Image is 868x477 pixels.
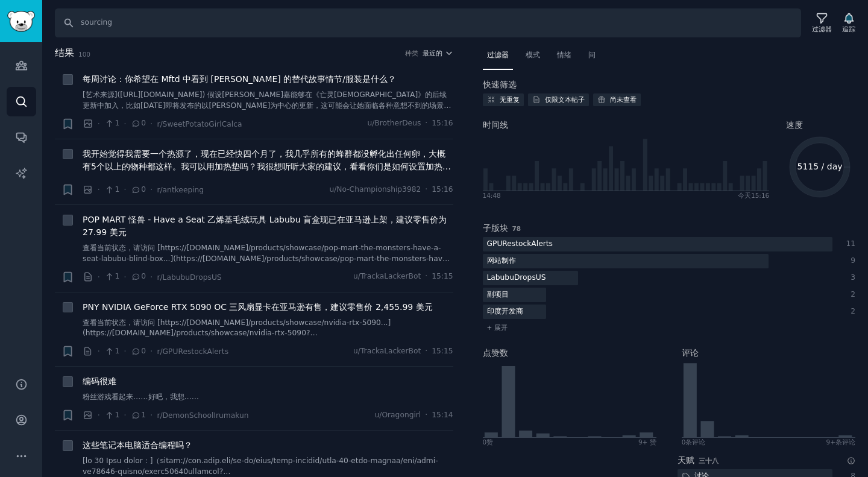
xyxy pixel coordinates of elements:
font: · [150,410,153,420]
font: GPURestockAlerts [487,239,553,248]
font: 时间线 [483,120,508,130]
font: · [98,119,100,128]
font: 0 [141,185,146,194]
font: 0 [141,347,146,355]
font: 1 [115,411,119,419]
font: 78 [512,225,521,232]
font: · [425,411,427,419]
button: 最近的 [423,49,453,57]
font: · [150,185,153,194]
a: 粉丝游戏看起来……好吧，我想…… [83,392,453,403]
font: 1 [115,185,119,194]
font: 最近的 [423,49,442,57]
font: 15:15 [432,272,453,280]
font: 印度开发商 [487,307,523,315]
font: 副项目 [487,290,509,299]
a: 每周讨论：你希望在 Mftd 中看到 [PERSON_NAME] 的替代故事情节/服装是什么？ [83,73,396,86]
font: 查看当前状态，请访问 [https://[DOMAIN_NAME]/products/showcase/pop-mart-the-monsters-have-a-seat-labubu-blin... [83,244,450,294]
font: 9+ 赞 [638,438,656,446]
font: · [425,347,427,355]
font: 过滤器 [487,51,509,59]
font: 查看当前状态，请访问 [https://[DOMAIN_NAME]/products/showcase/nvidia-rtx-5090...](https://[DOMAIN_NAME]/pro... [83,318,407,369]
a: 我开始觉得我需要一个热源了，现在已经快四个月了，我几乎所有的蜂群都没孵化出任何卵，大概有5个以上的物种都这样。我可以用加热垫吗？我很想听听大家的建议，看看你们是如何设置加热装置的，或者有什么产品推荐。 [83,148,453,173]
font: r/GPURestockAlerts [157,347,228,356]
text: 5115 / day [797,162,843,171]
font: 15:16 [432,119,453,127]
a: [lo 30 Ipsu dolor：]（sitam://con.adip.eli/se-do/eius/temp-incidid/utla-40-etdo-magnaa/eni/admi-ve7... [83,456,453,477]
font: 0 [483,438,487,446]
font: r/antkeeping [157,186,204,194]
a: 这些笔记本电脑适合编程吗？ [83,439,192,452]
font: 条 [685,438,692,446]
font: 0 [141,272,146,280]
font: 15:16 [751,192,769,199]
font: · [425,185,427,194]
a: PNY NVIDIA GeForce RTX 5090 OC 三风扇显卡在亚马逊有售，建议零售价 2,455.99 美元 [83,301,433,314]
font: 9+条评论 [826,438,855,446]
font: 1 [115,347,119,355]
font: 仅限文本帖子 [545,96,585,103]
font: · [124,119,126,128]
font: 每周讨论：你希望在 Mftd 中看到 [PERSON_NAME] 的替代故事情节/服装是什么？ [83,74,396,84]
font: · [98,272,100,282]
font: 模式 [526,51,540,59]
font: 问 [588,51,596,59]
font: 网站制作 [487,256,516,265]
font: 快速筛选 [483,80,517,89]
font: PNY NVIDIA GeForce RTX 5090 OC 三风扇显卡在亚马逊有售，建议零售价 2,455.99 美元 [83,302,433,312]
font: · [425,119,427,127]
font: 情绪 [557,51,571,59]
font: · [98,346,100,356]
font: 我开始觉得我需要一个热源了，现在已经快四个月了，我几乎所有的蜂群都没孵化出任何卵，大概有5个以上的物种都这样。我可以用加热垫吗？我很想听听大家的建议，看看你们是如何设置加热装置的，或者有什么产品推荐。 [83,149,451,184]
font: 赞 [486,438,493,446]
font: 1 [115,272,119,280]
font: 子版块 [483,223,508,233]
font: r/SweetPotatoGirlCalca [157,120,242,128]
font: 天赋 [678,455,694,465]
font: [艺术来源]([URL][DOMAIN_NAME]) 假设[PERSON_NAME]嘉能够在《亡灵[DEMOGRAPHIC_DATA]》的后续更新中加入，比如[DATE]即将发布的以[PERSO... [83,90,451,120]
img: GummySearch 徽标 [7,11,35,32]
font: + 展开 [487,324,508,331]
font: 今天 [738,192,751,199]
font: 11 [846,239,855,248]
font: · [98,185,100,194]
font: 速度 [786,120,803,130]
font: 1 [115,119,119,127]
font: 尚未查看 [610,96,637,103]
font: 编码很难 [83,376,116,386]
a: 查看当前状态，请访问 [https://[DOMAIN_NAME]/products/showcase/pop-mart-the-monsters-have-a-seat-labubu-blin... [83,243,453,264]
font: 15:14 [432,411,453,419]
font: 三十八 [699,457,719,464]
font: 无重复 [500,96,520,103]
font: · [124,346,126,356]
font: · [124,272,126,282]
font: 3 [851,273,855,282]
a: 查看当前状态，请访问 [https://[DOMAIN_NAME]/products/showcase/nvidia-rtx-5090...](https://[DOMAIN_NAME]/pro... [83,318,453,339]
font: 过滤器 [812,25,832,33]
font: 追踪 [842,25,855,33]
font: · [124,185,126,194]
button: 追踪 [838,10,860,36]
font: 粉丝游戏看起来……好吧，我想…… [83,393,199,401]
font: · [150,119,153,128]
font: u/TrackaLackerBot [353,347,421,355]
font: 这些笔记本电脑适合编程吗？ [83,440,192,450]
font: POP MART 怪兽 - Have a Seat 乙烯基毛绒玩具 Labubu 盲盒现已在亚马逊上架，建议零售价为 27.99 美元 [83,215,447,237]
font: u/Oragongirl [375,411,421,419]
font: LabubuDropsUS [487,273,546,282]
font: 15:15 [432,347,453,355]
input: 搜索关键字 [55,8,801,37]
font: u/No-Championship3982 [329,185,421,194]
font: 9 [851,256,855,265]
font: · [124,410,126,420]
font: u/BrotherDeus [367,119,421,127]
font: 100 [78,51,90,58]
font: 0 [682,438,686,446]
font: 评论 [682,348,699,358]
a: 编码很难 [83,375,116,388]
font: r/DemonSchoolIrumakun [157,411,248,420]
a: [艺术来源]([URL][DOMAIN_NAME]) 假设[PERSON_NAME]嘉能够在《亡灵[DEMOGRAPHIC_DATA]》的后续更新中加入，比如[DATE]即将发布的以[PERSO... [83,90,453,111]
font: 0 [141,119,146,127]
font: u/TrackaLackerBot [353,272,421,280]
font: 点赞数 [483,348,508,358]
